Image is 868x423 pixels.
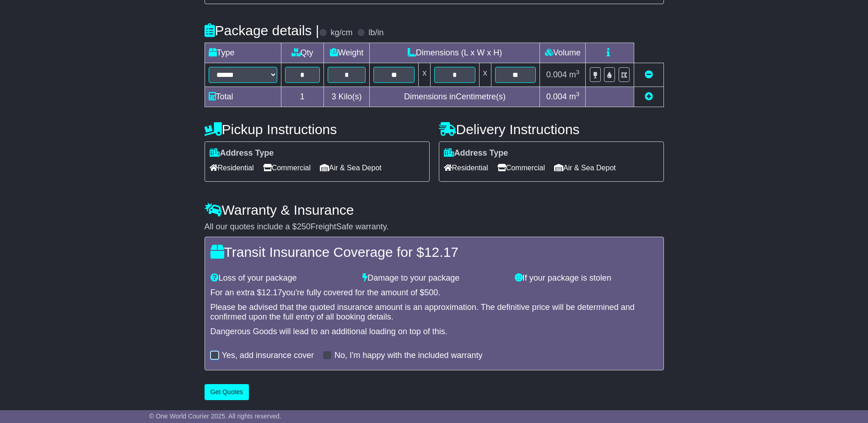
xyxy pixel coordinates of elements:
div: Damage to your package [358,273,510,283]
td: Weight [323,43,370,63]
sup: 3 [576,69,580,76]
h4: Warranty & Insurance [205,202,664,217]
label: kg/cm [330,28,352,38]
td: x [419,63,431,87]
span: m [569,70,580,79]
span: Residential [210,161,254,175]
td: x [479,63,491,87]
td: Dimensions in Centimetre(s) [370,87,540,107]
h4: Pickup Instructions [205,122,430,137]
h4: Transit Insurance Coverage for $ [210,244,658,260]
sup: 3 [576,91,580,98]
label: Address Type [210,148,274,158]
h4: Package details | [205,23,319,38]
span: 0.004 [546,70,567,79]
label: No, I'm happy with the included warranty [334,351,483,361]
span: 500 [424,288,438,297]
div: Dangerous Goods will lead to an additional loading on top of this. [210,327,658,337]
div: For an extra $ you're fully covered for the amount of $ . [210,288,658,298]
div: If your package is stolen [510,273,663,283]
a: Remove this item [645,70,653,79]
td: Volume [540,43,586,63]
td: Type [205,43,281,63]
td: Kilo(s) [323,87,370,107]
span: © One World Courier 2025. All rights reserved. [149,412,281,420]
div: Please be advised that the quoted insurance amount is an approximation. The definitive price will... [210,303,658,322]
span: Commercial [497,161,545,175]
span: Air & Sea Depot [320,161,382,175]
td: Dimensions (L x W x H) [370,43,540,63]
a: Add new item [645,92,653,101]
div: Loss of your package [206,273,358,283]
label: Address Type [444,148,508,158]
td: Total [205,87,281,107]
span: 3 [331,92,336,101]
label: Yes, add insurance cover [222,351,314,361]
span: 250 [297,222,311,231]
span: 12.17 [424,244,458,260]
span: Air & Sea Depot [554,161,616,175]
span: 0.004 [546,92,567,101]
div: All our quotes include a $ FreightSafe warranty. [205,222,664,232]
span: Commercial [263,161,311,175]
td: 1 [281,87,323,107]
span: Residential [444,161,488,175]
span: m [569,92,580,101]
button: Get Quotes [205,384,249,400]
td: Qty [281,43,323,63]
span: 12.17 [262,288,282,297]
h4: Delivery Instructions [439,122,664,137]
label: lb/in [368,28,383,38]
